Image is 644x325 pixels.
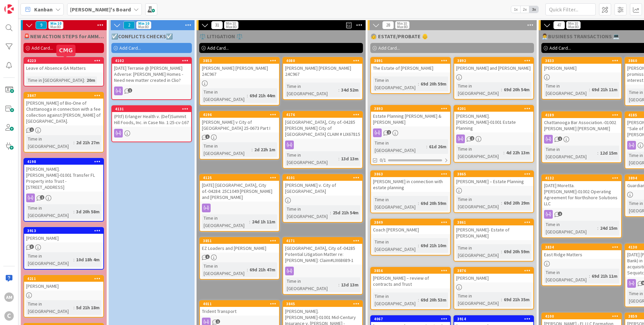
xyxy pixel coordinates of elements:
[419,200,448,207] div: 69d 20h 59m
[457,172,533,176] div: 3865
[545,314,621,319] div: 4100
[112,58,191,85] div: 4102[DATE] Terranie @ [PERSON_NAME] Adverse: [PERSON_NAME] Homes - Need new matter created in Clio?
[73,139,74,146] span: :
[23,33,104,40] span: 🚨NEW ACTION STEPS for AMM🚨
[542,244,621,250] div: 3834
[283,181,362,196] div: [PERSON_NAME] v. City of [GEOGRAPHIC_DATA]
[200,181,279,202] div: [DATE] [GEOGRAPHIC_DATA], City of.-04284: 25C1049 [PERSON_NAME] and [PERSON_NAME]
[24,234,103,242] div: [PERSON_NAME]
[418,80,419,88] span: :
[138,25,149,29] div: Max 80
[520,6,529,13] span: 2x
[501,248,502,255] span: :
[24,99,103,125] div: [PERSON_NAME] of Bio-One of Chattanooga in connection with a fee collection against [PERSON_NAME]...
[24,159,103,165] div: 4198
[26,135,73,150] div: Time in [GEOGRAPHIC_DATA]
[285,151,338,166] div: Time in [GEOGRAPHIC_DATA]
[541,33,620,40] span: 👨‍💼BUSINESS TRANSACTIONS 💻
[226,22,236,25] div: Min 10
[374,106,450,111] div: 3893
[283,118,362,139] div: [GEOGRAPHIC_DATA], City of.-04285 [PERSON_NAME] City of [GEOGRAPHIC_DATA] CLAIM # LIX67815
[74,256,101,263] div: 10d 18h 4m
[216,319,220,324] span: 1
[202,214,249,229] div: Time in [GEOGRAPHIC_DATA]
[454,316,533,322] div: 3914
[24,93,103,99] div: 3847
[27,93,103,98] div: 3847
[331,209,360,216] div: 25d 21h 54m
[457,317,533,321] div: 3914
[553,21,565,29] span: 47
[454,268,533,274] div: 3876
[50,25,61,29] div: Max 80
[558,212,562,216] span: 2
[285,205,330,220] div: Time in [GEOGRAPHIC_DATA]
[568,25,579,29] div: Max 80
[371,106,450,126] div: 3893Estate Planning [PERSON_NAME] & [PERSON_NAME]
[248,266,277,273] div: 69d 21h 47m
[112,106,191,112] div: 4131
[200,112,279,132] div: 4196[PERSON_NAME] v City of [GEOGRAPHIC_DATA] 25-0673 Part I
[502,296,531,303] div: 69d 21h 35m
[73,304,74,311] span: :
[511,6,520,13] span: 1x
[200,175,279,202] div: 4125[DATE] [GEOGRAPHIC_DATA], City of.-04284: 25C1049 [PERSON_NAME] and [PERSON_NAME]
[544,269,589,283] div: Time in [GEOGRAPHIC_DATA]
[373,238,418,253] div: Time in [GEOGRAPHIC_DATA]
[542,112,621,133] div: 4189Chattanooga Bar Association.-01002 [PERSON_NAME] [PERSON_NAME]
[598,224,619,232] div: 24d 15m
[200,301,279,307] div: 4011
[545,3,596,15] input: Quick Filter...
[501,86,502,93] span: :
[202,88,247,103] div: Time in [GEOGRAPHIC_DATA]
[371,58,450,64] div: 3891
[200,307,279,316] div: Trident Transport
[226,25,236,29] div: Max 80
[454,58,533,72] div: 3892[PERSON_NAME] and [PERSON_NAME]
[374,58,450,63] div: 3891
[74,139,101,146] div: 2d 21h 27m
[544,146,597,160] div: Time in [GEOGRAPHIC_DATA]
[286,58,362,63] div: 4080
[542,118,621,133] div: Chattanooga Bar Association.-01002 [PERSON_NAME] [PERSON_NAME]
[456,244,501,259] div: Time in [GEOGRAPHIC_DATA]
[456,196,501,210] div: Time in [GEOGRAPHIC_DATA]
[589,86,590,93] span: :
[542,175,621,181] div: 4132
[397,22,407,25] div: Min 10
[200,58,279,78] div: 3853[PERSON_NAME] [PERSON_NAME] 24C967
[457,106,533,111] div: 4201
[456,82,501,97] div: Time in [GEOGRAPHIC_DATA]
[545,113,621,117] div: 4189
[454,112,533,132] div: [PERSON_NAME].[PERSON_NAME]-01001 Estate Planning
[419,296,448,304] div: 69d 20h 53m
[542,64,621,72] div: [PERSON_NAME]
[27,58,103,63] div: 4223
[529,6,538,13] span: 3x
[374,220,450,225] div: 3849
[568,22,578,25] div: Min 10
[249,218,250,225] span: :
[200,112,279,118] div: 4196
[283,112,362,139] div: 4176[GEOGRAPHIC_DATA], City of.-04285 [PERSON_NAME] City of [GEOGRAPHIC_DATA] CLAIM # LIX67815
[502,199,531,207] div: 69d 20h 29m
[286,175,362,180] div: 4101
[419,80,448,88] div: 69d 20h 59m
[457,58,533,63] div: 3892
[74,208,101,215] div: 3d 20h 58m
[542,250,621,259] div: East Ridge Matters
[371,106,450,112] div: 3893
[371,225,450,234] div: Coach [PERSON_NAME]
[549,45,571,51] span: Add Card...
[128,88,132,93] span: 1
[502,248,531,255] div: 69d 20h 59m
[371,274,450,288] div: [PERSON_NAME] – review of contracts and Trust
[542,244,621,259] div: 3834East Ridge Matters
[374,172,450,176] div: 3863
[419,242,448,249] div: 69d 21h 10m
[200,58,279,64] div: 3853
[203,238,279,243] div: 3851
[558,137,562,141] span: 1
[70,6,131,13] b: [PERSON_NAME]'s Board
[24,58,103,72] div: 4223Leave of Absence GA Matters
